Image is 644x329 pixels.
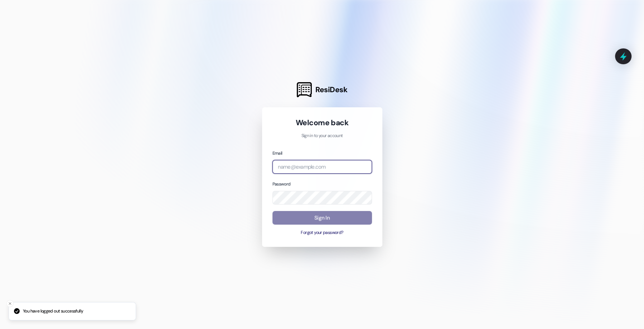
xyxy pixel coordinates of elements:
[272,133,372,139] p: Sign in to your account
[297,82,312,97] img: ResiDesk Logo
[272,160,372,174] input: name@example.com
[272,150,282,156] label: Email
[23,308,83,315] p: You have logged out successfully
[315,85,347,95] span: ResiDesk
[272,118,372,128] h1: Welcome back
[272,230,372,236] button: Forgot your password?
[6,300,14,307] button: Close toast
[272,181,291,187] label: Password
[272,211,372,225] button: Sign In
